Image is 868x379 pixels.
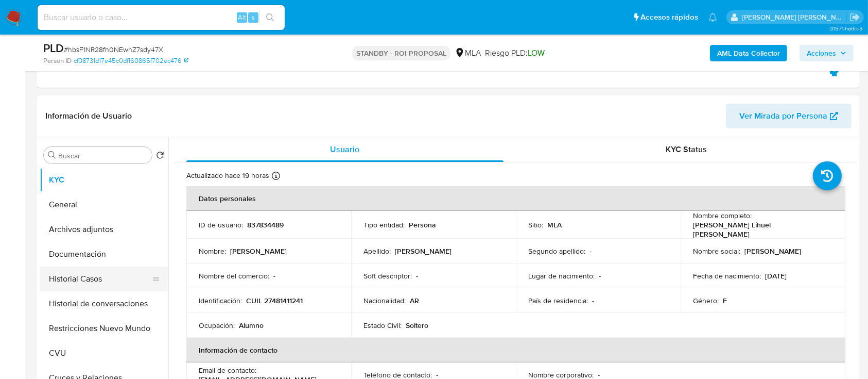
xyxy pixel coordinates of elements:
[723,296,727,305] p: F
[363,296,406,305] p: Nacionalidad :
[528,296,588,305] p: País de residencia :
[592,296,594,305] p: -
[528,220,543,229] p: Sitio :
[708,13,717,22] a: Notificaciones
[599,271,601,281] p: -
[40,291,168,316] button: Historial de conversaciones
[40,341,168,366] button: CVU
[455,47,481,59] div: MLA
[40,168,168,192] button: KYC
[807,45,836,61] span: Acciones
[273,271,275,281] p: -
[156,151,164,162] button: Volver al orden por defecto
[693,271,761,281] p: Fecha de nacimiento :
[589,246,592,256] p: -
[830,24,863,32] span: 3.157.1-hotfix-5
[666,143,707,155] span: KYC Status
[252,12,255,22] span: s
[239,321,264,330] p: Alumno
[40,217,168,242] button: Archivos adjuntos
[395,246,452,256] p: [PERSON_NAME]
[199,366,256,375] p: Email de contacto :
[693,246,740,256] p: Nombre social :
[363,220,405,229] p: Tipo entidad :
[330,143,359,155] span: Usuario
[800,45,854,61] button: Acciones
[640,12,698,23] span: Accesos rápidos
[406,321,428,330] p: Soltero
[693,220,829,239] p: [PERSON_NAME] Lihuel [PERSON_NAME]
[765,271,787,281] p: [DATE]
[74,56,188,65] a: cf08731d17e45c0df160865f702ec476
[739,104,827,128] span: Ver Mirada por Persona
[199,246,226,256] p: Nombre :
[38,11,285,24] input: Buscar usuario o caso...
[744,246,801,256] p: [PERSON_NAME]
[693,296,719,305] p: Género :
[43,56,72,65] b: Person ID
[693,211,752,220] p: Nombre completo :
[363,246,391,256] p: Apellido :
[40,316,168,341] button: Restricciones Nuevo Mundo
[547,220,562,229] p: MLA
[186,171,269,180] p: Actualizado hace 19 horas
[849,12,860,23] a: Salir
[352,46,450,60] p: STANDBY - ROI PROPOSAL
[43,40,64,56] b: PLD
[528,47,545,59] span: LOW
[742,12,846,22] p: emmanuel.vitiello@mercadolibre.com
[363,271,412,281] p: Soft descriptor :
[717,45,780,61] b: AML Data Collector
[363,321,402,330] p: Estado Civil :
[238,12,246,22] span: Alt
[710,45,787,61] button: AML Data Collector
[726,104,852,128] button: Ver Mirada por Persona
[58,151,148,160] input: Buscar
[40,192,168,217] button: General
[485,47,545,59] span: Riesgo PLD:
[259,10,281,25] button: search-icon
[186,338,845,362] th: Información de contacto
[45,111,132,121] h1: Información de Usuario
[199,220,243,229] p: ID de usuario :
[246,296,303,305] p: CUIL 27481411241
[230,246,287,256] p: [PERSON_NAME]
[40,242,168,267] button: Documentación
[199,321,235,330] p: Ocupación :
[48,151,56,159] button: Buscar
[199,271,269,281] p: Nombre del comercio :
[186,186,845,211] th: Datos personales
[528,271,595,281] p: Lugar de nacimiento :
[247,220,284,229] p: 837834489
[410,296,419,305] p: AR
[416,271,418,281] p: -
[409,220,436,229] p: Persona
[528,246,585,256] p: Segundo apellido :
[64,44,163,55] span: # hbsF1NR28fh0NEwhZ7sdy47X
[40,267,160,291] button: Historial Casos
[199,296,242,305] p: Identificación :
